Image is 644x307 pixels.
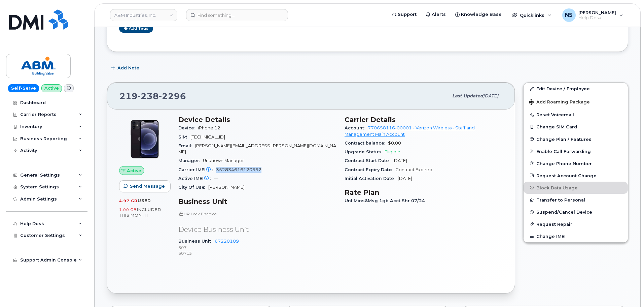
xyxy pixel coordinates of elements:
span: Contract Expired [395,167,432,172]
span: Last updated [452,93,483,98]
button: Send Message [119,180,171,192]
button: Add Note [107,62,145,74]
div: Noah Shelton [558,8,628,22]
span: Initial Activation Date [345,176,398,181]
button: Enable Call Forwarding [524,145,628,157]
span: Change Plan / Features [536,136,592,142]
span: [PERSON_NAME] [578,10,616,15]
span: [PERSON_NAME][EMAIL_ADDRESS][PERSON_NAME][DOMAIN_NAME] [178,143,336,154]
span: Contract Start Date [345,158,393,163]
span: Alerts [432,11,446,18]
span: [PERSON_NAME] [208,185,245,190]
span: SIM [178,134,190,140]
button: Reset Voicemail [524,109,628,121]
button: Change SIM Card [524,121,628,133]
span: Support [398,11,417,18]
a: Support [387,8,421,21]
span: Enable Call Forwarding [536,149,591,154]
span: 219 [119,91,186,101]
span: Suspend/Cancel Device [536,210,592,215]
h3: Rate Plan [345,188,503,196]
span: 238 [138,91,159,101]
span: — [214,176,218,181]
a: 770658116-00001 - Verizon Wireless - Staff and Management Main Account [345,125,475,136]
h3: Business Unit [178,197,336,206]
span: Business Unit [178,239,215,244]
span: Manager [178,158,203,163]
span: City Of Use [178,185,208,190]
a: Knowledge Base [451,8,506,21]
span: Contract Expiry Date [345,167,395,172]
span: Unknown Manager [203,158,244,163]
a: Edit Device / Employee [524,83,628,95]
input: Find something... [186,9,288,21]
span: 2296 [159,91,186,101]
button: Suspend/Cancel Device [524,206,628,218]
button: Change IMEI [524,230,628,242]
p: 507 [178,245,336,250]
span: iPhone 12 [198,125,220,130]
span: [DATE] [393,158,407,163]
p: Device Business Unit [178,225,336,235]
span: Knowledge Base [461,11,502,18]
img: iPhone_12.jpg [124,119,165,159]
span: Active IMEI [178,176,214,181]
span: [TECHNICAL_ID] [190,134,225,140]
span: Help Desk [578,15,616,21]
span: Active [127,167,141,174]
span: used [138,198,151,203]
button: Block Data Usage [524,182,628,194]
a: 67220109 [215,239,239,244]
button: Request Repair [524,218,628,230]
span: Send Message [130,183,165,189]
button: Add Roaming Package [524,95,628,109]
span: NS [565,11,573,19]
span: Eligible [385,149,400,154]
button: Request Account Change [524,170,628,182]
span: Quicklinks [520,12,544,18]
div: Quicklinks [507,8,556,22]
p: HR Lock Enabled [178,211,336,217]
span: $0.00 [388,141,401,146]
span: Contract balance [345,141,388,146]
span: Account [345,125,368,130]
span: Email [178,143,195,148]
span: included this month [119,207,162,218]
p: 50713 [178,250,336,256]
a: ABM Industries, Inc. [110,9,177,21]
button: Change Plan / Features [524,133,628,145]
span: 4.97 GB [119,198,138,203]
span: 352834616120552 [216,167,261,172]
button: Change Phone Number [524,157,628,170]
h3: Carrier Details [345,116,503,124]
span: Unl Mins&Msg 1gb Acct Shr 07/24 [345,198,429,203]
span: Carrier IMEI [178,167,216,172]
button: Transfer to Personal [524,194,628,206]
a: Add tags [119,24,153,33]
span: Add Note [117,65,139,71]
span: 1.00 GB [119,207,137,212]
a: Alerts [421,8,451,21]
span: [DATE] [398,176,412,181]
span: Add Roaming Package [529,99,590,106]
h3: Device Details [178,116,336,124]
span: Device [178,125,198,130]
span: [DATE] [483,93,498,98]
span: Upgrade Status [345,149,385,154]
